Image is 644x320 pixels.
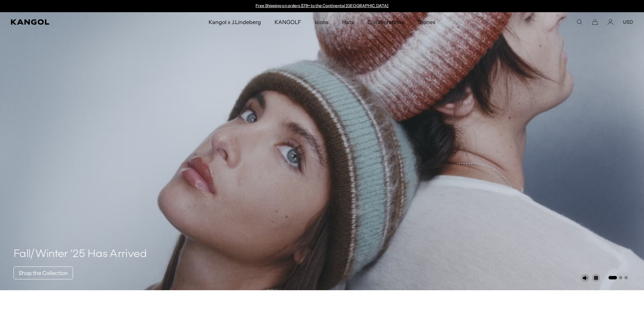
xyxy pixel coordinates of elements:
button: Go to slide 3 [624,276,628,279]
a: Icons [308,12,335,32]
span: Icons [315,12,328,32]
span: KANGOLF [275,12,301,32]
a: Account [607,19,614,25]
a: Shop the Collection [14,266,73,279]
div: 1 of 2 [253,3,392,9]
span: Kangol x J.Lindeberg [209,12,261,32]
span: Stories [418,12,435,32]
span: Hats [342,12,354,32]
span: Collaborations [367,12,404,32]
h4: Fall/Winter ‘25 Has Arrived [14,248,147,261]
button: USD [623,19,633,25]
summary: Search here [576,19,582,25]
a: Collaborations [361,12,411,32]
a: KANGOLF [268,12,308,32]
a: Stories [411,12,442,32]
a: Kangol [11,19,138,25]
button: Pause [592,274,600,282]
div: Announcement [253,3,392,9]
button: Go to slide 1 [609,276,617,279]
button: Cart [592,19,598,25]
a: Kangol x J.Lindeberg [202,12,268,32]
button: Unmute [581,274,589,282]
button: Go to slide 2 [619,276,622,279]
a: Hats [335,12,361,32]
slideshow-component: Announcement bar [253,3,392,9]
ul: Select a slide to show [608,275,628,280]
a: Free Shipping on orders $79+ to the Continental [GEOGRAPHIC_DATA] [256,3,388,8]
